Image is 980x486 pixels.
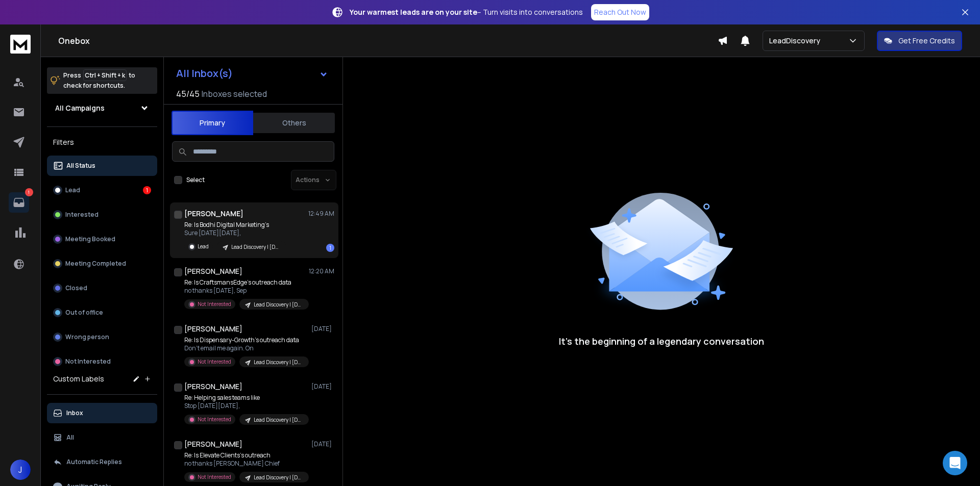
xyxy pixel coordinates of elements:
[65,211,99,219] p: Interested
[9,192,29,213] a: 1
[184,451,307,459] p: Re: Is Elevate Clients’s outreach
[47,180,157,200] button: Lead1
[47,351,157,372] button: Not Interested
[25,188,33,196] p: 1
[184,459,307,468] p: no thanks [PERSON_NAME] Chief
[184,287,307,295] p: no thanks [DATE], Sep
[898,36,955,46] p: Get Free Credits
[254,359,303,366] p: Lead Discovery | [DATE]
[184,209,243,219] h1: [PERSON_NAME]
[308,210,334,218] p: 12:49 AM
[350,7,477,17] strong: Your warmest leads are on your site
[171,111,253,135] button: Primary
[58,35,718,47] h1: Onebox
[47,302,157,323] button: Out of office
[65,333,109,341] p: Wrong person
[184,394,307,402] p: Re: Helping sales teams like
[63,70,135,91] p: Press to check for shortcuts.
[66,433,74,442] p: All
[311,325,334,333] p: [DATE]
[877,31,962,51] button: Get Free Credits
[66,458,122,466] p: Automatic Replies
[198,473,231,481] p: Not Interested
[47,403,157,423] button: Inbox
[231,243,280,251] p: Lead Discovery | [DATE]
[47,98,157,118] button: All Campaigns
[10,459,31,480] button: J
[254,301,303,309] p: Lead Discovery | [DATE]
[254,474,303,481] p: Lead Discovery | [DATE]
[55,103,105,113] h1: All Campaigns
[176,88,200,100] span: 45 / 45
[184,278,307,287] p: Re: Is CraftsmansEdge’s outreach data
[10,35,31,54] img: logo
[202,88,267,100] h3: Inboxes selected
[65,235,115,243] p: Meeting Booked
[594,7,646,17] p: Reach Out Now
[47,278,157,298] button: Closed
[53,374,104,384] h3: Custom Labels
[184,402,307,410] p: Stop [DATE][DATE],
[47,156,157,176] button: All Status
[769,36,824,46] p: LeadDiscovery
[309,267,334,275] p: 12:20 AM
[168,63,336,84] button: All Inbox(s)
[47,427,157,448] button: All
[184,324,242,334] h1: [PERSON_NAME]
[591,4,649,20] a: Reach Out Now
[66,409,83,417] p: Inbox
[350,7,583,17] p: – Turn visits into conversations
[184,344,307,352] p: Don't email me again. On
[184,221,286,229] p: Re: Is Bodhi Digital Marketing’s
[47,327,157,347] button: Wrong person
[184,266,242,276] h1: [PERSON_NAME]
[311,440,334,448] p: [DATE]
[65,186,80,194] p: Lead
[186,176,205,184] label: Select
[65,284,87,292] p: Closed
[253,112,335,134] button: Others
[143,186,151,194] div: 1
[65,260,126,268] p: Meeting Completed
[184,229,286,237] p: Sure [DATE][DATE],
[47,253,157,274] button: Meeting Completed
[198,358,231,366] p: Not Interested
[198,416,231,423] p: Not Interested
[198,243,209,250] p: Lead
[326,244,334,252] div: 1
[198,300,231,308] p: Not Interested
[47,204,157,225] button: Interested
[559,334,764,348] p: It’s the beginning of a legendary conversation
[83,69,127,81] span: Ctrl + Shift + k
[47,229,157,249] button: Meeting Booked
[47,452,157,472] button: Automatic Replies
[65,357,111,366] p: Not Interested
[184,336,307,344] p: Re: Is Dispensary-Growth’s outreach data
[254,416,303,424] p: Lead Discovery | [DATE]
[311,382,334,391] p: [DATE]
[176,68,233,79] h1: All Inbox(s)
[47,135,157,149] h3: Filters
[184,381,242,392] h1: [PERSON_NAME]
[943,451,967,475] div: Open Intercom Messenger
[65,309,103,317] p: Out of office
[66,162,95,170] p: All Status
[184,439,242,449] h1: [PERSON_NAME]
